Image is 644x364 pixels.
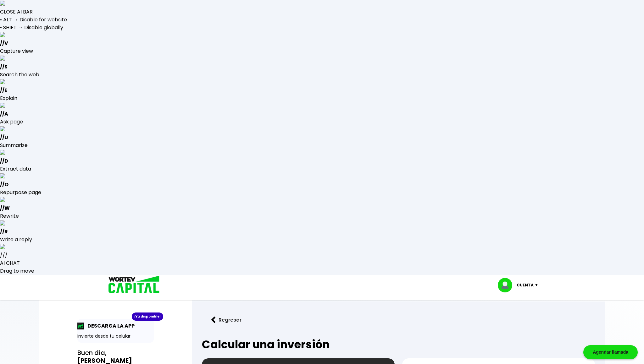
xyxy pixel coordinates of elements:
[132,312,163,321] div: ¡Ya disponible!
[202,312,251,328] button: Regresar
[77,323,84,329] img: app-icon
[534,284,542,286] img: icon-down
[77,333,154,340] p: Invierte desde tu celular
[517,280,534,290] p: Cuenta
[202,338,595,351] h2: Calcular una inversión
[202,312,595,328] a: flecha izquierdaRegresar
[102,275,162,295] img: logo_wortev_capital
[84,322,135,330] p: DESCARGA LA APP
[583,345,638,359] div: Agendar llamada
[498,278,517,292] img: profile-image
[211,317,216,323] img: flecha izquierda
